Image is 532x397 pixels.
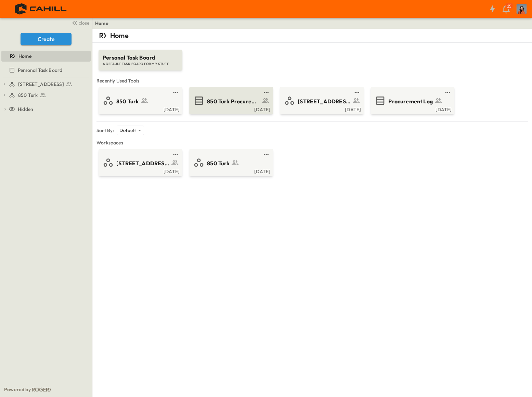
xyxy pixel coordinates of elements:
span: [STREET_ADDRESS] [298,98,351,105]
span: 850 Turk [18,92,38,99]
span: Home [18,53,31,60]
a: [DATE] [281,106,361,112]
a: [STREET_ADDRESS] [281,95,361,106]
span: Procurement Log [388,98,433,105]
button: test [443,88,452,97]
a: [DATE] [100,106,180,112]
img: Profile Picture [516,4,527,14]
span: [STREET_ADDRESS] [18,81,64,88]
span: 850 Turk [116,98,139,105]
a: [STREET_ADDRESS] [100,157,180,168]
a: 850 Turk [100,95,180,106]
a: 850 Turk [9,90,89,100]
span: close [79,20,89,26]
p: Home [110,31,129,40]
span: Workspaces [96,139,528,146]
a: [STREET_ADDRESS] [9,79,89,89]
span: A DEFAULT TASK BOARD FOR MY STUFF [103,62,178,66]
a: Home [1,51,89,61]
div: Personal Task Boardtest [1,65,91,76]
div: Default [117,126,144,135]
a: [DATE] [372,106,452,112]
p: Default [119,127,135,134]
a: 850 Turk Procurement Log [191,95,270,106]
button: close [69,18,91,27]
a: Personal Task BoardA DEFAULT TASK BOARD FOR MY STUFF [98,43,183,71]
button: Create [21,33,72,45]
span: 850 Turk [207,159,230,167]
span: Personal Task Board [103,54,178,62]
button: test [262,88,270,97]
span: [STREET_ADDRESS] [116,159,169,167]
button: test [171,150,180,158]
button: test [171,88,180,97]
button: test [353,88,361,97]
div: 850 Turktest [1,90,91,101]
a: [DATE] [191,106,270,112]
div: [STREET_ADDRESS]test [1,79,91,90]
a: Procurement Log [372,95,452,106]
span: Recently Used Tools [96,77,528,84]
nav: breadcrumbs [95,20,113,27]
a: Home [95,20,108,27]
a: [DATE] [100,168,180,174]
p: 25 [507,3,511,9]
img: 4f72bfc4efa7236828875bac24094a5ddb05241e32d018417354e964050affa1.png [8,2,74,16]
span: 850 Turk Procurement Log [207,98,260,105]
a: [DATE] [191,168,270,174]
span: Hidden [18,106,33,113]
span: Personal Task Board [18,67,62,74]
button: test [262,150,270,158]
a: 850 Turk [191,157,270,168]
p: Sort By: [96,127,114,134]
a: Personal Task Board [1,65,89,75]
